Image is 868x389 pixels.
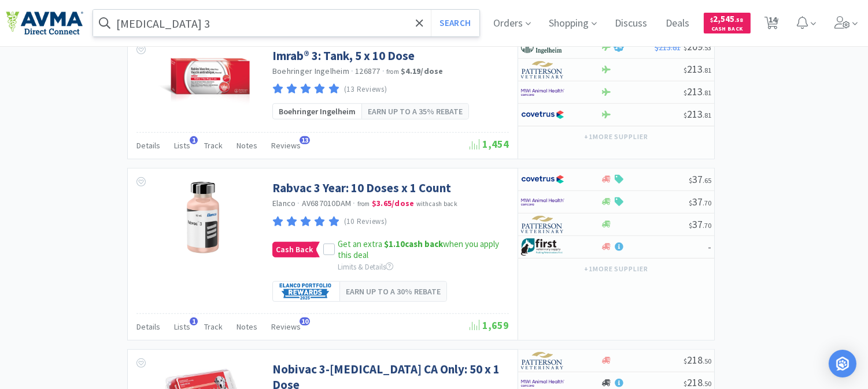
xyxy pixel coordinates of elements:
span: $1.10 [384,238,405,249]
a: 14 [760,20,784,30]
span: . 70 [703,221,711,230]
span: 2 [615,44,623,50]
a: Deals [662,18,695,29]
span: with cash back [416,200,457,208]
span: 213 [684,62,711,76]
span: 218 [684,376,711,389]
img: eeee45db25e54f2189c6cb6a1b48f519.png [279,283,334,300]
span: Lists [174,140,190,151]
span: 213 [684,85,711,98]
span: 218 [684,353,711,366]
span: from [386,68,399,76]
img: 77fca1acd8b6420a9015268ca798ef17_1.png [521,106,564,124]
span: Reviews [271,321,301,332]
button: +1more supplier [578,129,654,145]
span: $ [711,16,714,24]
img: f6b2451649754179b5b4e0c70c3f7cb0_2.png [521,84,564,101]
a: Earn up to a 30% rebate [272,281,447,302]
img: f5e969b455434c6296c6d81ef179fa71_3.png [521,352,564,369]
span: Lists [174,321,190,332]
img: 77fca1acd8b6420a9015268ca798ef17_1.png [521,171,564,188]
span: 126877 [355,66,381,76]
span: $ [689,176,692,185]
span: Limits & Details [338,262,393,272]
span: . 65 [703,176,711,185]
span: $ [689,199,692,207]
img: f6b2451649754179b5b4e0c70c3f7cb0_2.png [521,193,564,211]
span: Boehringer Ingelheim [279,105,356,118]
span: Track [204,321,223,332]
img: f5e969b455434c6296c6d81ef179fa71_3.png [521,61,564,78]
span: $ [684,88,687,97]
span: Reviews [271,140,301,151]
span: 1,454 [470,137,509,151]
span: $ [684,111,687,119]
p: (13 Reviews) [344,84,387,96]
span: · [351,66,353,76]
img: 67d67680309e4a0bb49a5ff0391dcc42_6.png [521,238,564,256]
a: Rabvac 3 Year: 10 Doses x 1 Count [272,180,451,196]
span: 213 [684,107,711,121]
span: $ [684,379,687,388]
span: · [298,198,300,208]
span: - [708,240,711,253]
a: Elanco [272,198,296,208]
span: AV687010DAM [302,198,352,208]
span: Earn up to a 35% rebate [368,105,463,118]
span: Earn up to a 30% rebate [346,285,441,298]
span: 10 [300,317,310,326]
a: Boehringer IngelheimEarn up to a 35% rebate [272,103,469,119]
span: 37 [689,195,711,208]
span: Track [204,140,223,151]
span: 2,545 [711,13,744,24]
span: 1 [190,317,198,326]
button: +1more supplier [578,261,654,277]
span: $ [684,43,687,52]
p: (10 Reviews) [344,216,387,228]
span: . 50 [703,379,711,388]
span: . 58 [735,16,744,24]
span: . 81 [703,66,711,74]
span: from [357,200,370,208]
span: Notes [237,140,257,151]
span: 13 [300,136,310,144]
input: Search by item, sku, manufacturer, ingredient, size... [93,10,479,36]
span: $ [689,221,692,230]
span: Details [136,140,160,151]
span: $ [684,66,687,74]
span: 1,659 [470,319,509,332]
span: . 53 [703,43,711,52]
span: . 70 [703,199,711,207]
span: Cash Back [273,242,316,257]
strong: $4.19 / dose [401,66,444,76]
span: Notes [237,321,257,332]
div: Open Intercom Messenger [829,350,856,377]
a: Discuss [611,18,652,29]
span: 1 [190,136,198,144]
strong: $3.65 / dose [372,198,415,208]
span: 37 [689,173,711,186]
strong: cash back [384,238,443,249]
img: e4e33dab9f054f5782a47901c742baa9_102.png [6,11,83,35]
span: Details [136,321,160,332]
img: f5e969b455434c6296c6d81ef179fa71_3.png [521,216,564,233]
a: $2,545.58Cash Back [704,8,751,39]
button: Search [431,10,479,36]
span: Get an extra when you apply this deal [338,238,499,261]
span: . 81 [703,111,711,119]
span: $ [684,357,687,365]
img: 26035dd0ca2c4451b6ad0c73181075b6_355638.png [156,48,250,123]
img: 3a5ce296e51643bdbd5c1df87acb0581_502994.jpeg [165,180,241,255]
span: . 50 [703,357,711,365]
a: Boehringer Ingelheim [272,66,349,76]
span: Cash Back [711,26,744,33]
span: . 81 [703,88,711,97]
span: · [353,198,356,208]
span: · [382,66,385,76]
a: Imrab® 3: Tank, 5 x 10 Dose [272,48,415,63]
span: $213.81 [655,42,681,53]
img: 730db3968b864e76bcafd0174db25112_22.png [521,39,564,56]
span: 37 [689,218,711,231]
